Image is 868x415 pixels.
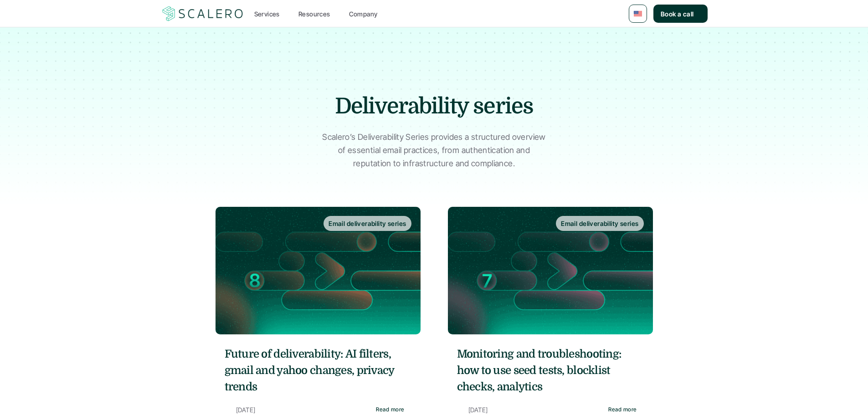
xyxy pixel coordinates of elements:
[376,406,411,413] a: Read more
[161,5,245,22] a: Scalero company logo
[320,131,548,170] p: Scalero’s Deliverability Series provides a structured overview of essential email practices, from...
[448,207,653,334] a: Email deliverability series
[225,346,411,395] a: Future of deliverability: AI filters, gmail and yahoo changes, privacy trends
[457,346,644,395] a: Monitoring and troubleshooting: how to use seed tests, blocklist checks, analytics
[561,219,638,228] p: Email deliverability series
[298,9,330,19] p: Resources
[661,9,694,19] p: Book a call
[216,207,421,334] a: Email deliverability series
[653,5,708,23] a: Book a call
[349,9,378,19] p: Company
[161,5,245,22] img: Scalero company logo
[275,91,594,122] h1: Deliverability series
[608,406,643,413] a: Read more
[254,9,280,19] p: Services
[329,219,406,228] p: Email deliverability series
[608,406,637,413] p: Read more
[376,406,404,413] p: Read more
